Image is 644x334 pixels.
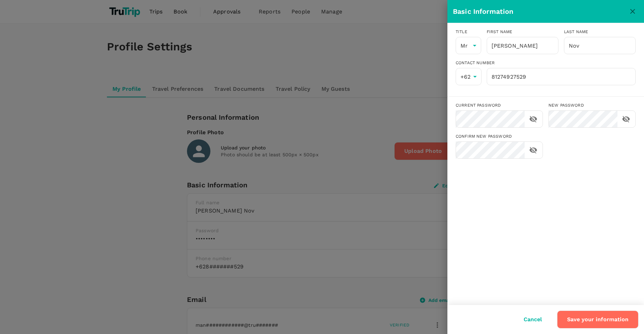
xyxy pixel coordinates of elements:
div: Confirm new password [456,133,543,140]
button: close [627,6,638,17]
div: Title [456,29,481,36]
div: Basic Information [453,6,627,17]
div: Contact Number [456,60,636,67]
button: toggle password visibility [620,113,632,125]
div: Mr [456,37,481,54]
div: +62 [456,68,482,85]
span: +62 [460,73,470,80]
div: Current password [456,102,543,109]
div: First name [487,29,558,36]
button: Save your information [557,311,638,328]
div: Last name [564,29,636,36]
button: Cancel [514,311,552,328]
div: New password [548,102,636,109]
button: toggle password visibility [527,113,539,125]
button: toggle password visibility [527,144,539,156]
